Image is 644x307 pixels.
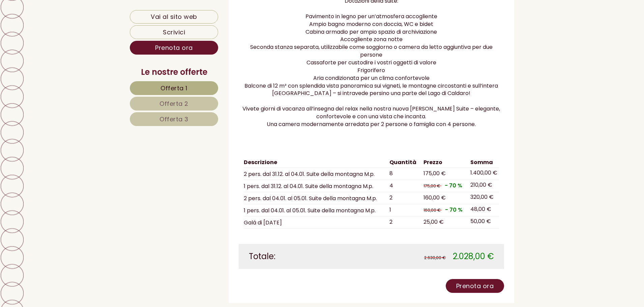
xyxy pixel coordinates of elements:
a: Prenota ora [130,41,218,55]
span: Offerta 2 [159,99,188,108]
span: 175,00 € [423,183,440,189]
td: 210,00 € [468,180,499,192]
th: Prezzo [421,157,468,168]
span: 160,00 € [423,207,441,213]
span: Offerta 1 [160,84,187,92]
div: Totale: [244,251,372,262]
td: 2 [387,192,421,204]
span: Offerta 3 [159,115,188,123]
td: 1.400,00 € [468,168,499,180]
div: Le nostre offerte [130,66,218,78]
td: 1 [387,204,421,216]
span: 25,00 € [423,218,444,226]
td: 320,00 € [468,192,499,204]
a: Scrivici [130,25,218,39]
th: Descrizione [244,157,387,168]
th: Quantità [387,157,421,168]
td: 2 [387,216,421,228]
td: 2 pers. dal 31.12. al 04.01. Suite della montagna M.p. [244,168,387,180]
td: 2 pers. dal 04.01. al 05.01. Suite della montagna M.p. [244,192,387,204]
td: 4 [387,180,421,192]
span: 2.028,00 € [453,251,494,262]
a: Prenota ora [446,279,504,293]
span: - 70 % [445,206,463,214]
td: 1 pers. dal 31.12. al 04.01. Suite della montagna M.p. [244,180,387,192]
div: Buon giorno, come possiamo aiutarla? [5,20,114,40]
span: - 70 % [445,182,462,189]
div: lunedì [120,5,146,16]
span: 160,00 € [423,194,446,202]
span: 175,00 € [423,170,446,177]
td: 48,00 € [468,204,499,216]
th: Somma [468,157,499,168]
a: Vai al sito web [130,10,218,24]
span: 2.630,00 € [424,255,446,260]
div: Hotel Tenz [10,21,111,26]
td: Galá di [DATE] [244,216,387,228]
small: 10:04 [10,34,111,39]
button: Invia [230,176,266,189]
td: 50,00 € [468,216,499,228]
td: 8 [387,168,421,180]
td: 1 pers. dal 04.01. al 05.01. Suite della montagna M.p. [244,204,387,216]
